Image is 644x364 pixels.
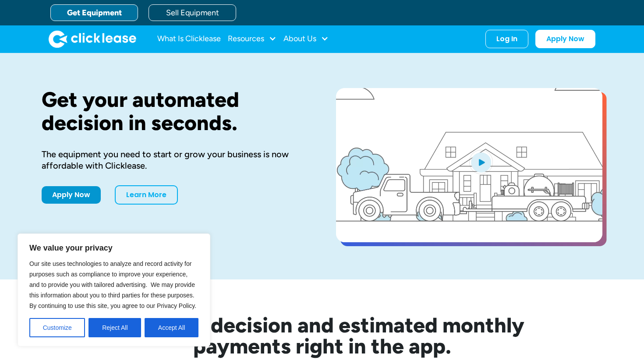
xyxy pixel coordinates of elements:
[88,318,141,337] button: Reject All
[157,30,221,48] a: What Is Clicklease
[228,30,276,48] div: Resources
[18,233,210,346] div: We value your privacy
[149,4,236,21] a: Sell Equipment
[49,30,136,48] a: home
[115,185,178,205] a: Learn More
[77,315,567,357] h2: See your decision and estimated monthly payments right in the app.
[49,30,136,48] img: Clicklease logo
[29,243,198,253] p: We value your privacy
[29,260,196,309] span: Our site uses technologies to analyze and record activity for purposes such as compliance to impr...
[283,30,329,48] div: About Us
[42,186,101,204] a: Apply Now
[469,150,493,174] img: Blue play button logo on a light blue circular background
[496,35,517,43] div: Log In
[29,318,85,337] button: Customize
[145,318,198,337] button: Accept All
[42,148,308,171] div: The equipment you need to start or grow your business is now affordable with Clicklease.
[336,88,602,242] a: open lightbox
[42,88,308,134] h1: Get your automated decision in seconds.
[535,30,595,48] a: Apply Now
[50,4,138,21] a: Get Equipment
